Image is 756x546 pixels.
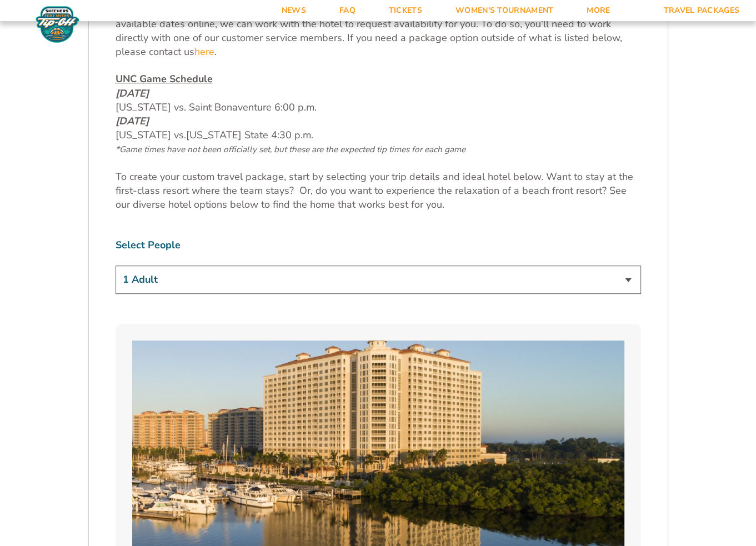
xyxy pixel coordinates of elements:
[116,144,465,155] span: *Game times have not been officially set, but these are the expected tip times for each game
[116,238,641,252] label: Select People
[116,87,149,100] em: [DATE]
[116,72,641,156] p: [US_STATE] vs. Saint Bonaventure 6:00 p.m. [US_STATE]
[194,45,214,59] a: here
[116,72,213,86] u: UNC Game Schedule
[186,128,313,142] span: [US_STATE] State 4:30 p.m.
[174,128,186,142] span: vs.
[116,114,149,128] em: [DATE]
[33,6,82,43] img: Fort Myers Tip-Off
[116,170,641,212] p: To create your custom travel package, start by selecting your trip details and ideal hotel below....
